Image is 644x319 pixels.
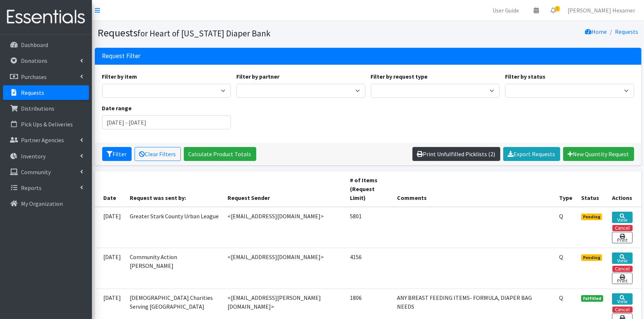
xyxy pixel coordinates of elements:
a: Pick Ups & Deliveries [3,117,89,132]
p: Reports [21,184,42,191]
a: 2 [545,3,562,18]
input: January 1, 2011 - December 31, 2011 [102,115,231,129]
a: My Organization [3,196,89,211]
label: Filter by item [102,72,137,81]
th: # of Items (Request Limit) [346,171,393,207]
a: Community [3,165,89,179]
button: Cancel [612,307,633,313]
a: New Quantity Request [563,147,634,161]
a: Dashboard [3,37,89,52]
p: Partner Agencies [21,136,64,144]
abbr: Quantity [559,212,563,220]
a: View [612,293,633,305]
a: View [612,252,633,264]
a: Requests [3,85,89,100]
p: Donations [21,57,47,64]
p: Distributions [21,105,54,112]
a: Print Unfulfilled Picklists (2) [412,147,500,161]
a: Clear Filters [135,147,181,161]
span: Pending [581,214,602,220]
a: Donations [3,53,89,68]
a: Requests [615,28,638,35]
a: [PERSON_NAME] Hexamer [562,3,641,18]
td: 5801 [346,207,393,248]
a: User Guide [487,3,525,18]
th: Date [95,171,126,207]
td: 4156 [346,248,393,288]
td: Greater Stark County Urban League [126,207,223,248]
label: Filter by request type [371,72,428,81]
a: Home [585,28,607,35]
p: Community [21,168,51,176]
button: Filter [102,147,132,161]
td: <[EMAIL_ADDRESS][DOMAIN_NAME]> [223,207,346,248]
th: Type [555,171,577,207]
th: Actions [608,171,641,207]
button: Cancel [612,225,633,231]
p: Inventory [21,153,46,160]
span: Fulfilled [581,295,603,302]
a: Calculate Product Totals [184,147,256,161]
abbr: Quantity [559,253,563,261]
p: My Organization [21,200,63,207]
th: Status [577,171,608,207]
p: Pick Ups & Deliveries [21,121,73,128]
p: Requests [21,89,44,96]
a: Inventory [3,149,89,164]
a: View [612,212,633,223]
label: Filter by partner [236,72,279,81]
td: [DATE] [95,207,126,248]
label: Filter by status [505,72,545,81]
button: Cancel [612,266,633,272]
th: Request was sent by: [126,171,223,207]
p: Dashboard [21,41,48,49]
a: Purchases [3,69,89,84]
h3: Request Filter [102,52,141,60]
td: <[EMAIL_ADDRESS][DOMAIN_NAME]> [223,248,346,288]
img: HumanEssentials [3,5,89,29]
abbr: Quantity [559,294,563,301]
p: Purchases [21,73,47,80]
th: Comments [393,171,555,207]
td: [DATE] [95,248,126,288]
a: Export Requests [503,147,560,161]
small: for Heart of [US_STATE] Diaper Bank [138,28,271,39]
th: Request Sender [223,171,346,207]
a: Distributions [3,101,89,116]
a: Print [612,232,633,243]
h1: Requests [98,26,365,39]
a: Print [612,273,633,284]
label: Date range [102,104,132,112]
td: Community Action [PERSON_NAME] [126,248,223,288]
span: Pending [581,254,602,261]
a: Partner Agencies [3,133,89,147]
span: 2 [555,6,560,11]
a: Reports [3,180,89,195]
